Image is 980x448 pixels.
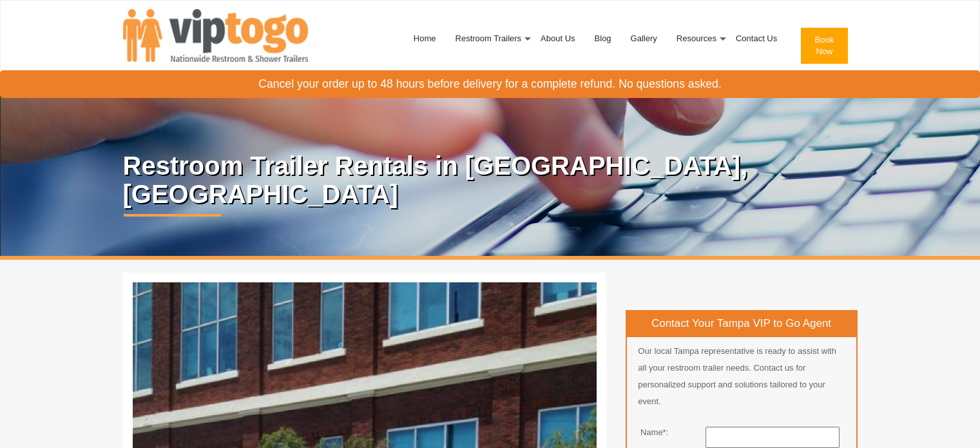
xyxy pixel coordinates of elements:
a: Book Now [787,5,857,92]
a: Blog [585,5,621,72]
p: Our local Tampa representative is ready to assist with all your restroom trailer needs. Contact u... [627,343,856,410]
a: About Us [531,5,584,72]
a: Resources [667,5,726,72]
h4: Contact Your Tampa VIP to Go Agent [627,311,856,337]
a: Home [404,5,446,72]
button: Book Now [801,28,847,64]
img: VIPTOGO [123,9,308,62]
p: Restroom Trailer Rentals in [GEOGRAPHIC_DATA], [GEOGRAPHIC_DATA] [123,151,858,208]
div: Name*: [617,427,680,439]
a: Restroom Trailers [446,5,532,72]
a: Contact Us [726,5,787,72]
a: Gallery [621,5,667,72]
